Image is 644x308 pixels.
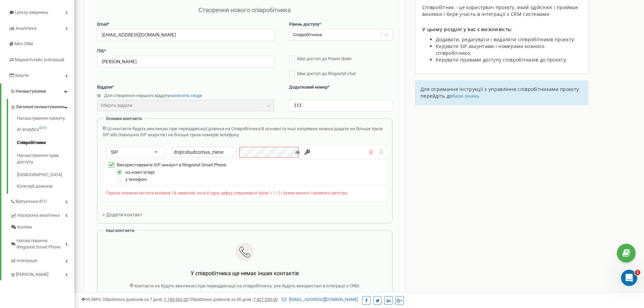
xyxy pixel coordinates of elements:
a: [DEMOGRAPHIC_DATA] [17,168,74,182]
u: 1 745 662,00 [164,297,188,302]
span: Колбек [17,224,32,231]
span: У цьому розділі у вас є можливість: [422,26,512,32]
span: 99,989% [81,297,101,302]
span: Інші контакти [106,228,134,233]
span: Створення нового співробітника [198,6,291,14]
span: Ці контакти будуть викликані при переадресації дзвінка на Співробітника. [107,126,261,131]
span: ПІБ [97,48,104,53]
a: Налаштування Ringostat Smart Phone [10,233,74,253]
span: Має доступ до Power dialer [297,56,352,61]
div: Співробітники [293,32,322,38]
span: Віртуальна АТС [16,198,47,205]
i: Показати/Приховати пароль [295,150,300,155]
span: Керувати правами доступу співробітників до проєкту. [436,56,567,63]
span: Контакти не будуть викликані при переадресації на співробітника, але будуть використані в інтегра... [135,283,360,288]
input: Введіть ПІБ [97,56,274,68]
span: Рівень доступу [289,22,319,27]
span: Використовувати SIP аккаунт в Ringostat Smart Phone [117,162,226,167]
span: Оброблено дзвінків за 30 днів : [189,297,278,302]
input: Введіть ім'я SIP акаунта [172,147,236,158]
span: Відділи [97,85,112,90]
span: Оброблено дзвінків за 7 днів : [102,297,188,302]
span: 1 [635,270,640,275]
span: У співробітника ще немає інших контактів [191,270,299,277]
a: натисніть сюди [169,93,202,98]
input: Згенеруйте надійний пароль. Ringostat створить пароль, який відповідає усім вимогам безпеки [304,149,311,156]
span: Додавати, редагувати і видаляти співробітників проєкту; [436,36,575,43]
span: Пароль повинен містити мінімум 14 символів, хоча б одну цифру, спецсимвол (крім '<' і '>') і букв... [106,191,347,195]
span: Має доступ до Ringostat chat [297,71,356,76]
span: Загальні налаштування [16,104,64,110]
a: Налаштування [1,84,74,99]
span: Наскрізна аналітика [17,212,60,219]
span: Керувати SIP акаунтами і номерами кожного співробітника; [436,43,544,56]
span: у телефоні [125,177,147,182]
iframe: Intercom live chat [621,270,637,286]
span: [PERSON_NAME] [16,271,48,278]
a: Категорії дзвінків [17,182,74,190]
span: SIP [111,149,118,155]
span: Співробітник - це користувач проєкту, який здійснює і приймає виклики і бере участь в інтеграції ... [422,4,578,17]
span: Кошти [15,73,29,78]
a: Налаштування прав доступу [17,149,74,168]
span: Email [97,22,108,27]
a: Інтеграція [10,253,74,267]
a: AI analyticsNEW [17,123,74,136]
span: Аналiтика [16,26,37,31]
span: Основні контакти [106,116,142,121]
span: Центр звернень [15,10,48,15]
a: [EMAIL_ADDRESS][DOMAIN_NAME] [282,297,358,302]
a: Співробітники [17,136,74,149]
span: Інтеграція [17,258,37,264]
button: Показати/Приховати пароль [294,149,301,156]
span: на компʼютері [125,170,154,175]
span: Для отримання інструкції з управління співробітниками проєкту перейдіть до [421,86,579,99]
a: Налаштування проєкту [17,115,74,123]
span: Маркетплейс інтеграцій [15,57,65,62]
span: Для створення першого відділу [104,93,169,98]
span: + Додати контакт [102,212,142,217]
a: Віртуальна АТС [10,194,74,208]
a: Загальні налаштування [10,99,74,113]
span: Додатковий номер [289,85,328,90]
span: Налаштування Ringostat Smart Phone [17,238,65,250]
a: бази знань [452,93,479,99]
a: Наскрізна аналітика [10,208,74,221]
a: Колбек [10,221,74,233]
span: Налаштування [16,89,46,94]
a: [PERSON_NAME] [10,267,74,281]
u: 7 427 293,00 [253,297,278,302]
input: Введіть Email [97,29,274,41]
span: Mini CRM [15,41,33,46]
input: Вкажіть додатковий номер [289,99,392,111]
